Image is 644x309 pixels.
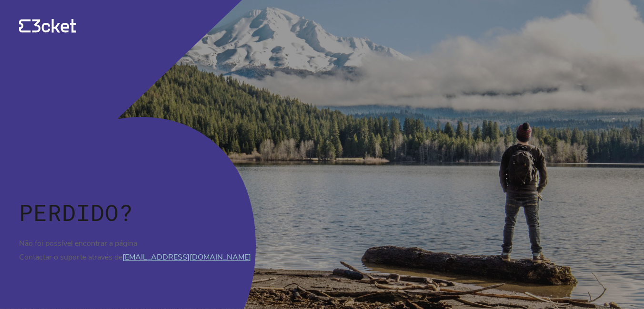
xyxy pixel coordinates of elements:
[122,252,251,262] a: [EMAIL_ADDRESS][DOMAIN_NAME]
[19,251,251,263] p: Contactar o suporte através de
[19,19,30,33] g: {' '}
[19,203,251,222] h1: Perdido?
[19,19,76,35] a: {' '}
[19,238,251,249] p: Não foi possível encontrar a página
